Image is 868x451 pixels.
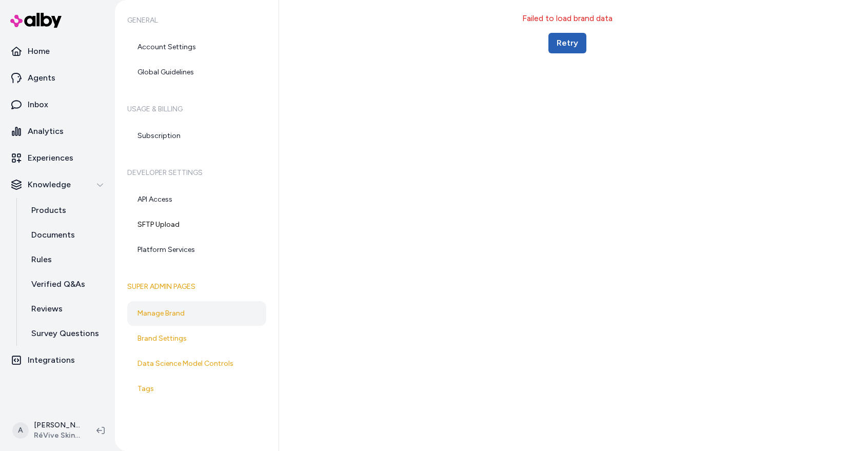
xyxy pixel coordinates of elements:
[127,238,266,262] a: Platform Services
[522,12,613,25] p: Failed to load brand data
[127,95,266,124] h6: Usage & Billing
[28,45,50,57] p: Home
[4,39,111,64] a: Home
[6,414,88,447] button: A[PERSON_NAME]RéVive Skincare
[127,35,266,60] a: Account Settings
[21,272,111,297] a: Verified Q&As
[4,92,111,117] a: Inbox
[21,321,111,346] a: Survey Questions
[28,99,48,111] p: Inbox
[12,422,29,439] span: A
[4,119,111,144] a: Analytics
[4,172,111,197] button: Knowledge
[28,179,71,191] p: Knowledge
[21,198,111,223] a: Products
[28,152,73,164] p: Experiences
[28,72,55,84] p: Agents
[10,13,62,28] img: alby Logo
[127,6,266,35] h6: General
[21,247,111,272] a: Rules
[4,348,111,372] a: Integrations
[127,60,266,85] a: Global Guidelines
[21,297,111,321] a: Reviews
[31,327,99,340] p: Survey Questions
[31,229,75,241] p: Documents
[28,125,64,138] p: Analytics
[4,146,111,170] a: Experiences
[548,33,586,53] button: Retry
[34,430,80,441] span: RéVive Skincare
[28,354,75,366] p: Integrations
[127,326,266,351] a: Brand Settings
[127,351,266,376] a: Data Science Model Controls
[127,187,266,212] a: API Access
[31,204,66,217] p: Products
[127,272,266,301] h6: Super Admin Pages
[127,212,266,237] a: SFTP Upload
[31,303,63,315] p: Reviews
[127,301,266,326] a: Manage Brand
[34,420,80,430] p: [PERSON_NAME]
[31,253,52,266] p: Rules
[127,377,266,401] a: Tags
[127,124,266,148] a: Subscription
[31,278,85,290] p: Verified Q&As
[4,66,111,90] a: Agents
[21,223,111,247] a: Documents
[127,159,266,187] h6: Developer Settings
